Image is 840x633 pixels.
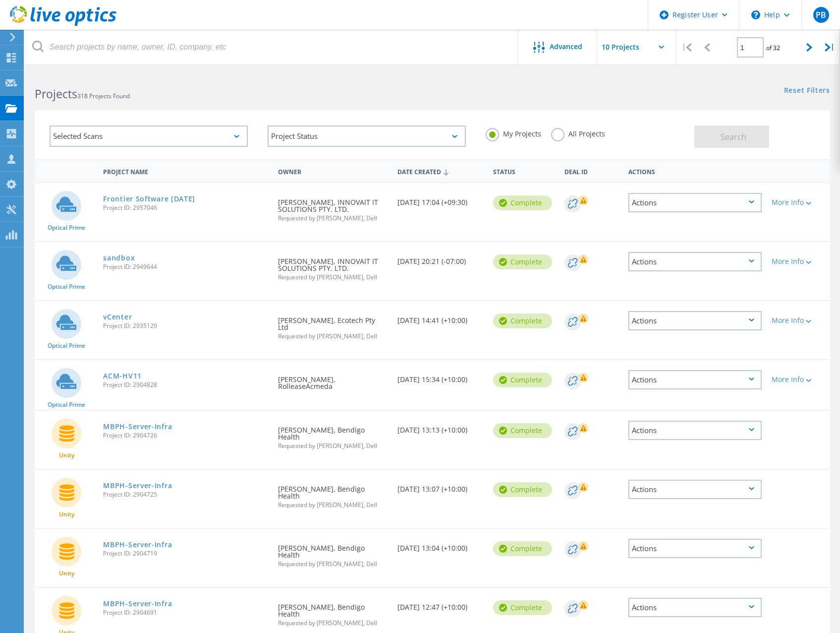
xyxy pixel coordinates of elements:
[103,600,172,607] a: MBPH-Server-Infra
[278,333,388,339] span: Requested by [PERSON_NAME], Dell
[816,11,826,19] span: PB
[493,600,552,615] div: Complete
[392,360,488,393] div: [DATE] 15:34 (+10:00)
[694,126,769,148] button: Search
[392,242,488,275] div: [DATE] 20:21 (-07:00)
[103,314,132,320] a: vCenter
[103,205,268,211] span: Project ID: 2957046
[486,128,541,137] label: My Projects
[628,480,762,499] div: Actions
[278,274,388,280] span: Requested by [PERSON_NAME], Dell
[59,570,74,576] span: Unity
[59,511,74,517] span: Unity
[103,423,172,430] a: MBPH-Server-Infra
[50,126,248,147] div: Selected Scans
[103,482,172,489] a: MBPH-Server-Infra
[623,162,767,180] div: Actions
[103,541,172,548] a: MBPH-Server-Infra
[48,402,85,408] span: Optical Prime
[493,195,552,210] div: Complete
[772,376,825,383] div: More Info
[550,43,582,50] span: Advanced
[392,411,488,443] div: [DATE] 13:13 (+10:00)
[273,242,392,290] div: [PERSON_NAME], INNOVAIT IT SOLUTIONS PTY. LTD.
[273,162,392,180] div: Owner
[103,264,268,270] span: Project ID: 2949644
[268,126,466,147] div: Project Status
[493,423,552,438] div: Complete
[103,323,268,329] span: Project ID: 2935129
[560,162,623,180] div: Deal Id
[103,195,195,202] a: Frontier Software [DATE]
[392,588,488,621] div: [DATE] 12:47 (+10:00)
[721,131,746,142] span: Search
[103,373,142,380] a: ACM-HV11
[103,254,135,261] a: sandbox
[273,470,392,518] div: [PERSON_NAME], Bendigo Health
[103,382,268,388] span: Project ID: 2904828
[628,252,762,271] div: Actions
[278,561,388,567] span: Requested by [PERSON_NAME], Dell
[10,21,116,28] a: Live Optics Dashboard
[278,620,388,626] span: Requested by [PERSON_NAME], Dell
[103,551,268,557] span: Project ID: 2904719
[48,284,85,290] span: Optical Prime
[628,370,762,389] div: Actions
[273,301,392,349] div: [PERSON_NAME], Ecotech Pty Ltd
[392,162,488,181] div: Date Created
[772,258,825,265] div: More Info
[59,452,74,458] span: Unity
[493,314,552,328] div: Complete
[676,30,697,65] div: |
[273,183,392,231] div: [PERSON_NAME], INNOVAIT IT SOLUTIONS PTY. LTD.
[628,598,762,617] div: Actions
[493,482,552,497] div: Complete
[772,199,825,206] div: More Info
[751,10,760,19] svg: \n
[103,433,268,439] span: Project ID: 2904726
[273,360,392,400] div: [PERSON_NAME], RolleaseAcmeda
[103,610,268,616] span: Project ID: 2904691
[278,443,388,449] span: Requested by [PERSON_NAME], Dell
[278,215,388,221] span: Requested by [PERSON_NAME], Dell
[493,254,552,269] div: Complete
[551,128,605,137] label: All Projects
[392,470,488,503] div: [DATE] 13:07 (+10:00)
[392,183,488,216] div: [DATE] 17:04 (+09:30)
[766,44,780,52] span: of 32
[273,529,392,577] div: [PERSON_NAME], Bendigo Health
[35,86,77,102] b: Projects
[48,225,85,231] span: Optical Prime
[103,492,268,498] span: Project ID: 2904725
[25,30,518,64] input: Search projects by name, owner, ID, company, etc
[278,502,388,508] span: Requested by [PERSON_NAME], Dell
[48,343,85,349] span: Optical Prime
[772,317,825,324] div: More Info
[628,539,762,558] div: Actions
[77,92,130,100] span: 318 Projects Found
[392,301,488,334] div: [DATE] 14:41 (+10:00)
[628,421,762,440] div: Actions
[273,411,392,459] div: [PERSON_NAME], Bendigo Health
[628,311,762,330] div: Actions
[488,162,560,180] div: Status
[784,87,830,95] a: Reset Filters
[493,373,552,387] div: Complete
[820,30,840,65] div: |
[98,162,273,180] div: Project Name
[392,529,488,562] div: [DATE] 13:04 (+10:00)
[493,541,552,556] div: Complete
[628,193,762,212] div: Actions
